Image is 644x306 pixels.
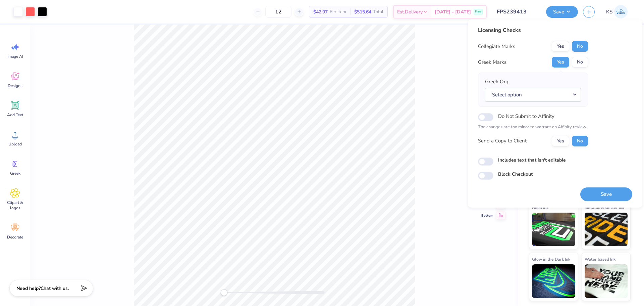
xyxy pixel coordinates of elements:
[313,8,328,15] span: $42.97
[552,41,569,52] button: Yes
[7,54,23,59] span: Image AI
[41,285,69,292] span: Chat with us.
[478,43,515,50] div: Collegiate Marks
[614,5,628,18] img: Kath Sales
[572,57,588,68] button: No
[478,137,527,145] div: Send a Copy to Client
[397,8,423,15] span: Est. Delivery
[532,256,570,263] span: Glow in the Dark Ink
[498,112,554,121] label: Do Not Submit to Affinity
[478,58,506,66] div: Greek Marks
[606,8,612,16] span: KS
[485,78,508,86] label: Greek Org
[532,213,575,246] img: Neon Ink
[572,136,588,146] button: No
[16,285,41,292] strong: Need help?
[4,200,26,211] span: Clipart & logos
[7,112,23,118] span: Add Text
[8,141,22,147] span: Upload
[532,264,575,298] img: Glow in the Dark Ink
[265,6,291,18] input: – –
[481,213,493,218] span: Bottom
[572,41,588,52] button: No
[603,5,631,18] a: KS
[435,8,471,15] span: [DATE] - [DATE]
[475,9,481,14] span: Free
[552,136,569,146] button: Yes
[585,256,615,263] span: Water based Ink
[498,157,566,164] label: Includes text that isn't editable
[585,213,628,246] img: Metallic & Glitter Ink
[546,6,578,18] button: Save
[10,171,20,176] span: Greek
[485,88,581,102] button: Select option
[585,264,628,298] img: Water based Ink
[498,171,533,178] label: Block Checkout
[478,124,588,131] p: The changes are too minor to warrant an Affinity review.
[373,8,383,15] span: Total
[8,83,22,88] span: Designs
[580,187,632,201] button: Save
[478,26,588,34] div: Licensing Checks
[330,8,346,15] span: Per Item
[7,234,23,240] span: Decorate
[354,8,371,15] span: $515.64
[492,5,541,18] input: Untitled Design
[221,289,227,296] div: Accessibility label
[552,57,569,68] button: Yes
